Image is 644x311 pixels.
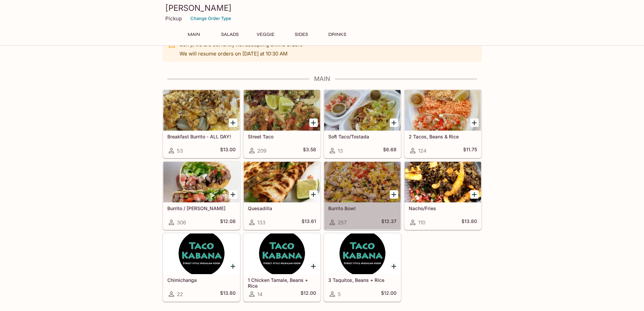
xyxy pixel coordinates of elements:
h5: $12.37 [381,218,397,226]
h5: Quesadilla [248,205,316,211]
p: Pickup [165,15,182,22]
div: 3 Taquitos, Beans + Rice [324,234,401,274]
span: 53 [177,148,183,154]
div: 2 Tacos, Beans & Rice [405,90,481,131]
div: Chimichanga [163,234,240,274]
a: 2 Tacos, Beans & Rice124$11.75 [404,90,481,158]
button: Veggie [251,30,281,39]
h5: $13.80 [461,218,477,226]
button: Add Soft Taco/Tostada [390,118,398,127]
button: Add Street Taco [309,118,318,127]
h5: $11.75 [463,147,477,155]
span: 133 [257,219,265,226]
a: Nacho/Fries110$13.80 [404,161,481,230]
div: Quesadilla [244,162,320,202]
button: Add 1 Chicken Tamale, Beans + Rice [309,262,318,270]
span: 257 [338,219,347,226]
button: Add Burrito Bowl [390,190,398,199]
h5: $13.00 [220,147,236,155]
span: 124 [418,148,427,154]
button: Change Order Type [187,13,234,24]
span: 110 [418,219,425,226]
h5: Street Taco [248,134,316,139]
a: Quesadilla133$13.61 [243,161,320,230]
h5: 2 Tacos, Beans & Rice [409,134,477,139]
button: Add Burrito / Cali Burrito [229,190,237,199]
a: Street Taco209$3.58 [243,90,320,158]
a: Burrito / [PERSON_NAME]306$12.08 [163,161,240,230]
span: 13 [338,148,343,154]
h5: Soft Taco/Tostada [328,134,397,139]
div: Street Taco [244,90,320,131]
button: Add Chimichanga [229,262,237,270]
p: We will resume orders on [DATE] at 10:30 AM [180,50,303,57]
button: Add 2 Tacos, Beans & Rice [470,118,479,127]
h5: $6.68 [383,147,397,155]
span: 306 [177,219,186,226]
button: Drinks [322,30,353,39]
div: Soft Taco/Tostada [324,90,401,131]
h5: $13.61 [302,218,316,226]
h5: $3.58 [303,147,316,155]
button: Add Quesadilla [309,190,318,199]
div: Burrito Bowl [324,162,401,202]
button: Sides [286,30,317,39]
div: Nacho/Fries [405,162,481,202]
span: 14 [257,291,263,297]
button: Add 3 Taquitos, Beans + Rice [390,262,398,270]
a: 3 Taquitos, Beans + Rice5$12.00 [324,233,401,302]
button: Add Nacho/Fries [470,190,479,199]
span: 22 [177,291,183,297]
h5: 1 Chicken Tamale, Beans + Rice [248,277,316,288]
h5: Breakfast Burrito - ALL DAY! [167,134,236,139]
h4: Main [163,75,482,83]
a: Burrito Bowl257$12.37 [324,161,401,230]
div: Burrito / Cali Burrito [163,162,240,202]
h5: Chimichanga [167,277,236,283]
h5: Burrito / [PERSON_NAME] [167,205,236,211]
button: Salads [215,30,245,39]
h5: 3 Taquitos, Beans + Rice [328,277,397,283]
button: Add Breakfast Burrito - ALL DAY! [229,118,237,127]
a: 1 Chicken Tamale, Beans + Rice14$12.00 [243,233,320,302]
h5: Burrito Bowl [328,205,397,211]
h3: [PERSON_NAME] [165,3,479,13]
a: Soft Taco/Tostada13$6.68 [324,90,401,158]
h5: $12.08 [220,218,236,226]
a: Chimichanga22$13.80 [163,233,240,302]
h5: $12.00 [301,290,316,298]
span: 209 [257,148,266,154]
div: 1 Chicken Tamale, Beans + Rice [244,234,320,274]
h5: $12.00 [381,290,397,298]
h5: Nacho/Fries [409,205,477,211]
span: 5 [338,291,341,297]
button: Main [179,30,209,39]
h5: $13.80 [220,290,236,298]
div: Breakfast Burrito - ALL DAY! [163,90,240,131]
a: Breakfast Burrito - ALL DAY!53$13.00 [163,90,240,158]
